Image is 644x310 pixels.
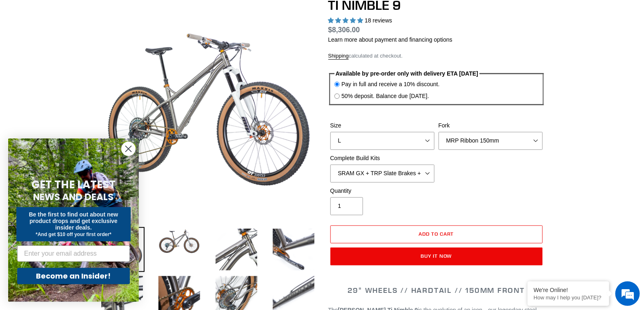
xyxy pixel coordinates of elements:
[330,225,543,243] button: Add to cart
[534,294,603,301] p: How may I help you today?
[271,227,316,272] img: Load image into Gallery viewer, TI NIMBLE 9
[330,187,435,195] label: Quantity
[330,248,543,265] button: Buy it now
[214,227,259,272] img: Load image into Gallery viewer, TI NIMBLE 9
[17,245,130,262] input: Enter your email address
[365,17,392,24] span: 18 reviews
[4,223,156,252] textarea: Type your message and hit 'Enter'
[328,53,349,60] a: Shipping
[17,268,130,284] button: Become an Insider!
[55,46,149,56] div: Chat with us now
[31,177,116,192] span: GET THE LATEST
[33,190,114,203] span: NEWS AND DEALS
[341,80,439,89] label: Pay in full and receive a 10% discount.
[36,232,111,237] span: *And get $10 off your first order*
[534,287,603,293] div: We're Online!
[121,142,136,156] button: Close dialog
[334,69,479,78] legend: Available by pre-order only with delivery ETA [DATE]
[328,26,360,34] span: $8,306.00
[328,17,365,24] span: 4.89 stars
[328,52,545,60] div: calculated at checkout.
[439,121,543,130] label: Fork
[330,154,435,163] label: Complete Build Kits
[419,231,454,237] span: Add to cart
[330,121,435,130] label: Size
[157,227,202,256] img: Load image into Gallery viewer, TI NIMBLE 9
[348,285,525,295] span: 29" WHEELS // HARDTAIL // 150MM FRONT
[134,4,154,24] div: Minimize live chat window
[29,211,118,231] span: Be the first to find out about new product drops and get exclusive insider deals.
[47,103,113,185] span: We're online!
[26,41,47,61] img: d_696896380_company_1647369064580_696896380
[341,92,429,100] label: 50% deposit. Balance due [DATE].
[328,36,452,43] a: Learn more about payment and financing options
[9,45,21,57] div: Navigation go back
